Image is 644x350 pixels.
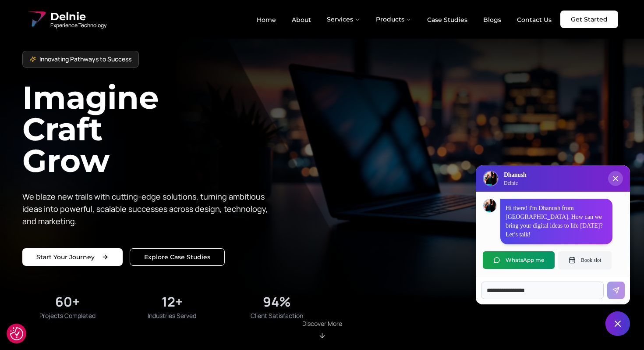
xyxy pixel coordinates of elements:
img: Delnie Logo [484,171,498,186]
img: Delnie Logo [26,9,47,30]
span: Client Satisfaction [251,311,303,320]
button: Services [320,11,367,28]
span: Delnie [50,10,106,24]
button: Book slot [558,251,612,269]
button: Products [369,11,418,28]
span: Experience Technology [50,22,106,29]
img: Dhanush [483,199,496,212]
a: Explore our solutions [130,248,225,266]
div: 94% [263,294,291,310]
img: Revisit consent button [10,327,23,340]
h1: Imagine Craft Grow [22,82,322,176]
span: Innovating Pathways to Success [39,55,131,64]
h3: Dhanush [504,171,526,179]
p: We blaze new trails with cutting-edge solutions, turning ambitious ideas into powerful, scalable ... [22,190,275,227]
a: Home [250,12,283,27]
p: Delnie [504,179,526,186]
button: Close chat [605,311,630,336]
button: Cookie Settings [10,327,23,340]
p: Hi there! I'm Dhanush from [GEOGRAPHIC_DATA]. How can we bring your digital ideas to life [DATE]?... [506,204,607,239]
a: About [285,12,318,27]
a: Blogs [476,12,508,27]
a: Start your project with us [22,248,123,266]
nav: Main [250,11,559,28]
div: Scroll to About section [302,319,342,339]
span: Industries Served [148,311,196,320]
a: Get Started [560,11,618,28]
a: Case Studies [420,12,474,27]
a: Delnie Logo Full [26,9,106,30]
div: 12+ [162,294,183,310]
div: 60+ [55,294,80,310]
p: Discover More [302,319,342,328]
button: Close chat popup [608,171,623,186]
button: WhatsApp me [483,251,555,269]
span: Projects Completed [39,311,96,320]
a: Contact Us [510,12,559,27]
